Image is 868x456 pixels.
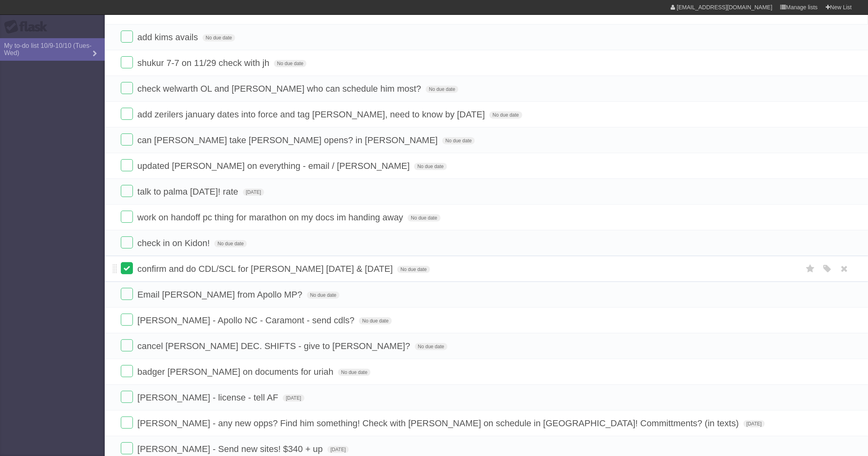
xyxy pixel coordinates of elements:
span: [DATE] [283,394,305,402]
span: updated [PERSON_NAME] on everything - email / [PERSON_NAME] [137,161,412,171]
span: confirm and do CDL/SCL for [PERSON_NAME] [DATE] & [DATE] [137,264,395,274]
span: No due date [359,317,392,325]
label: Done [121,185,133,197]
span: No due date [203,34,235,41]
span: check in on Kidon! [137,238,212,248]
label: Done [121,56,133,68]
label: Done [121,417,133,429]
span: No due date [489,111,522,119]
label: Done [121,108,133,120]
label: Done [121,82,133,94]
span: No due date [274,60,307,67]
span: Email [PERSON_NAME] from Apollo MP? [137,290,305,300]
label: Done [121,236,133,249]
label: Done [121,159,133,171]
label: Star task [803,262,818,275]
span: [PERSON_NAME] - any new opps? Find him something! Check with [PERSON_NAME] on schedule in [GEOGRA... [137,418,741,428]
label: Done [121,314,133,326]
span: No due date [426,86,458,93]
label: Done [121,391,133,403]
span: add zerilers january dates into force and tag [PERSON_NAME], need to know by [DATE] [137,109,487,119]
label: Done [121,288,133,300]
label: Done [121,31,133,43]
span: No due date [414,163,447,170]
span: No due date [415,343,447,350]
span: No due date [214,240,247,247]
span: [DATE] [327,446,349,453]
div: Flask [4,20,52,34]
label: Done [121,134,133,146]
span: talk to palma [DATE]! rate [137,187,240,197]
span: [DATE] [744,420,765,427]
span: No due date [307,292,340,299]
span: [DATE] [243,189,265,196]
span: can [PERSON_NAME] take [PERSON_NAME] opens? in [PERSON_NAME] [137,135,440,145]
label: Done [121,262,133,274]
span: [PERSON_NAME] - Apollo NC - Caramont - send cdls? [137,315,356,325]
label: Done [121,339,133,351]
span: work on handoff pc thing for marathon on my docs im handing away [137,212,405,222]
span: badger [PERSON_NAME] on documents for uriah [137,367,336,377]
span: No due date [338,369,371,376]
span: add kims avails [137,32,200,42]
label: Done [121,365,133,377]
span: No due date [442,137,475,144]
label: Done [121,211,133,223]
span: [PERSON_NAME] - license - tell AF [137,392,280,403]
span: check welwarth OL and [PERSON_NAME] who can schedule him most? [137,84,423,94]
span: No due date [397,266,430,273]
span: [PERSON_NAME] - Send new sites! $340 + up [137,444,325,454]
span: cancel [PERSON_NAME] DEC. SHIFTS - give to [PERSON_NAME]? [137,341,412,351]
span: No due date [408,214,440,222]
label: Done [121,442,133,454]
span: shukur 7-7 on 11/29 check with jh [137,58,271,68]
